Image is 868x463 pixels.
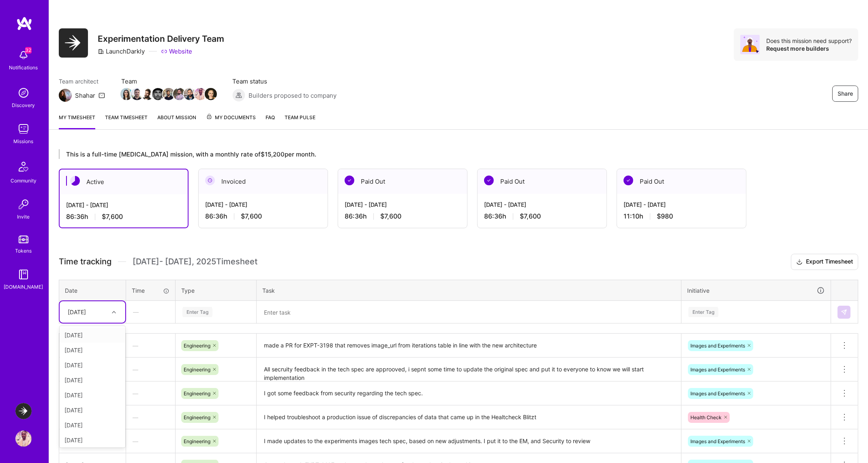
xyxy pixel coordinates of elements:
div: — [126,301,175,323]
div: LaunchDarkly [98,47,145,56]
div: Invoiced [199,169,328,194]
div: — [126,359,175,380]
span: Engineering [184,390,210,397]
button: Export Timesheet [791,254,858,270]
div: Enter Tag [688,306,718,318]
div: Request more builders [766,45,852,52]
img: Team Member Avatar [152,88,164,100]
span: $980 [657,212,673,221]
img: Invite [15,196,32,212]
div: Invite [17,212,30,221]
img: bell [15,47,32,63]
a: Team Member Avatar [132,87,142,101]
a: About Mission [157,113,196,129]
div: [DATE] - [DATE] [484,200,600,209]
div: 86:36 h [345,212,461,221]
div: [DATE] [60,328,125,343]
img: Team Member Avatar [163,88,175,100]
img: teamwork [15,121,32,137]
div: — [126,383,175,404]
div: [DATE] [60,418,125,433]
a: LaunchDarkly: Experimentation Delivery Team [13,403,34,419]
img: Team Member Avatar [131,88,143,100]
img: Team Member Avatar [173,88,185,100]
img: discovery [15,85,32,101]
img: Company Logo [59,28,88,58]
img: Submit [841,309,847,315]
img: Paid Out [484,176,494,185]
button: Share [832,86,858,102]
th: Type [176,280,257,301]
a: Team timesheet [105,113,148,129]
span: Team Pulse [285,114,315,120]
div: 11:10 h [624,212,739,221]
span: Engineering [184,367,210,373]
div: [DOMAIN_NAME] [4,283,43,291]
div: Does this mission need support? [766,37,852,45]
div: [DATE] [60,403,125,418]
a: Team Member Avatar [195,87,206,101]
div: Tokens [15,247,32,255]
span: $7,600 [520,212,541,221]
div: Paid Out [478,169,607,194]
div: [DATE] [68,308,86,316]
span: $7,600 [102,212,123,221]
div: Discovery [12,101,35,109]
div: 86:36 h [205,212,321,221]
span: Images and Experiments [690,367,745,373]
a: Website [161,47,192,56]
div: [DATE] - [DATE] [205,200,321,209]
img: Avatar [740,35,760,54]
textarea: I got some feedback from security regarding the tech spec. [257,382,680,405]
img: Community [14,157,33,176]
img: guide book [15,266,32,283]
i: icon Chevron [112,310,116,314]
div: — [126,431,175,452]
a: Team Member Avatar [174,87,184,101]
span: 32 [25,47,32,54]
img: Paid Out [345,176,354,185]
h3: Experimentation Delivery Team [98,34,224,44]
div: Paid Out [617,169,746,194]
span: Health Check [690,414,722,420]
img: Paid Out [624,176,633,185]
i: icon Mail [99,92,105,99]
span: [DATE] - [DATE] , 2025 Timesheet [133,257,257,267]
img: tokens [19,236,28,243]
span: Team status [232,77,336,86]
img: Invoiced [205,176,215,185]
img: Team Member Avatar [205,88,217,100]
th: Date [59,280,126,301]
textarea: I made updates to the experiments images tech spec, based on new adjustments. I put it to the EM,... [257,430,680,452]
div: Notifications [9,63,38,72]
span: Share [838,90,853,98]
img: Team Architect [59,89,72,102]
div: [DATE] [60,433,125,448]
div: 86:36 h [66,212,181,221]
div: [DATE] - [DATE] [624,200,739,209]
a: Team Member Avatar [121,87,132,101]
a: Team Pulse [285,113,315,129]
span: Engineering [184,414,210,420]
span: Engineering [184,343,210,349]
div: Active [60,169,188,194]
div: [DATE] - [DATE] [66,201,181,209]
span: $7,600 [380,212,401,221]
span: Builders proposed to company [249,91,336,100]
div: Enter Tag [182,306,212,318]
div: This is a full-time [MEDICAL_DATA] mission, with a monthly rate of $15,200 per month. [59,149,797,159]
span: $7,600 [241,212,262,221]
a: Team Member Avatar [163,87,174,101]
img: logo [16,16,32,31]
img: User Avatar [15,431,32,447]
div: Time [132,286,169,295]
div: [DATE] [60,343,125,358]
span: Images and Experiments [690,343,745,349]
img: Builders proposed to company [232,89,245,102]
i: icon CompanyGray [98,48,104,55]
span: Engineering [184,438,210,444]
a: FAQ [266,113,275,129]
div: 86:36 h [484,212,600,221]
div: — [126,335,175,356]
a: Team Member Avatar [206,87,216,101]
